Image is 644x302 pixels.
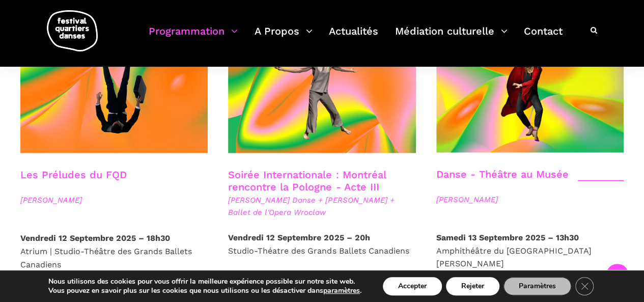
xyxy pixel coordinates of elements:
p: Amphithéâtre du [GEOGRAPHIC_DATA][PERSON_NAME] [436,231,624,270]
strong: Samedi 13 Septembre 2025 – 13h30 [436,233,579,242]
a: Les Préludes du FQD [20,169,127,181]
button: Rejeter [446,277,499,295]
button: paramètres [323,286,360,295]
a: Danse - Théâtre au Musée [436,168,569,180]
p: Studio-Théatre des Grands Ballets Canadiens [228,231,415,257]
strong: Vendredi 12 Septembre 2025 – 18h30 [20,233,170,243]
button: Paramètres [503,277,571,295]
p: Atrium | Studio-Théâtre des Grands Ballets Canadiens [20,232,208,271]
p: Vous pouvez en savoir plus sur les cookies que nous utilisons ou les désactiver dans . [48,286,361,295]
a: Actualités [329,22,378,52]
img: logo-fqd-med [47,10,98,51]
button: Accepter [383,277,442,295]
span: [PERSON_NAME] [20,194,208,206]
a: Programmation [149,22,238,52]
button: Close GDPR Cookie Banner [575,277,594,295]
strong: Vendredi 12 Septembre 2025 – 20h [228,233,370,242]
a: Médiation culturelle [395,22,508,52]
p: Nous utilisons des cookies pour vous offrir la meilleure expérience possible sur notre site web. [48,277,361,286]
a: Contact [524,22,563,52]
a: Soirée Internationale : Montréal rencontre la Pologne - Acte III [228,169,385,193]
span: [PERSON_NAME] Danse + [PERSON_NAME] + Ballet de l'Opera Wroclaw [228,194,415,218]
a: A Propos [255,22,313,52]
span: [PERSON_NAME] [436,194,624,206]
